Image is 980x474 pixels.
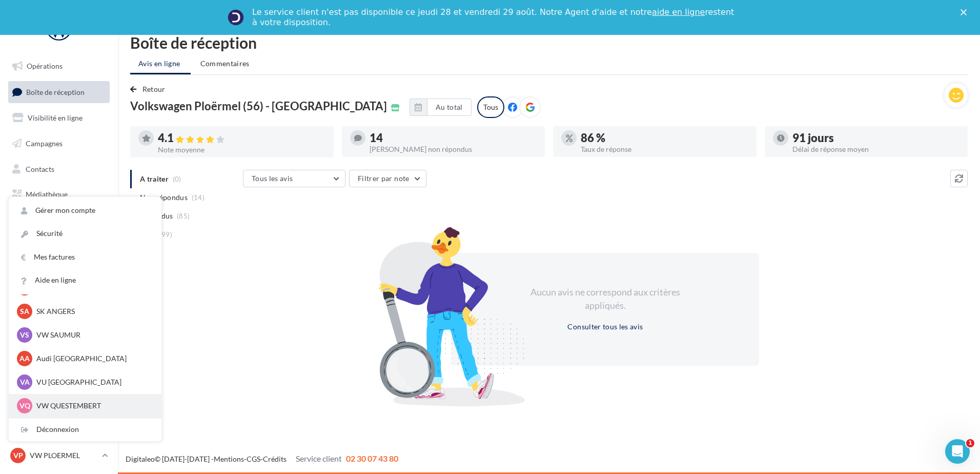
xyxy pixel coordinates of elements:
div: Déconnexion [9,418,161,441]
button: Filtrer par note [349,170,426,187]
span: Non répondus [140,192,188,203]
span: AA [19,353,30,364]
span: SA [20,306,29,317]
span: Visibilité en ligne [28,113,83,122]
span: Commentaires [200,58,250,69]
span: Tous les avis [252,174,293,183]
img: Profile image for Service-Client [228,9,244,26]
div: [PERSON_NAME] non répondus [370,146,537,153]
button: Au total [410,98,472,116]
p: VW QUESTEMBERT [36,401,149,411]
div: 91 jours [792,132,960,144]
a: Campagnes DataOnDemand [6,269,112,299]
a: Gérer mon compte [9,199,161,222]
span: (85) [177,212,190,220]
a: Crédits [263,455,287,463]
span: VQ [19,401,30,411]
div: Aucun avis ne correspond aux critères appliqués. [517,286,693,312]
button: Consulter tous les avis [563,321,647,333]
a: Visibilité en ligne [6,107,112,129]
div: Le service client n'est pas disponible ce jeudi 28 et vendredi 29 août. Notre Agent d'aide et not... [252,7,736,28]
p: Audi [GEOGRAPHIC_DATA] [36,353,149,364]
p: SK ANGERS [36,306,149,317]
p: VW SAUMUR [36,330,149,340]
a: VP VW PLOERMEL [8,446,110,465]
p: VU [GEOGRAPHIC_DATA] [36,377,149,387]
a: Contacts [6,159,112,180]
button: Au total [427,98,472,116]
a: Boîte de réception [6,81,112,103]
a: Opérations [6,55,112,77]
span: Campagnes [26,139,63,148]
a: PLV et print personnalisable [6,235,112,265]
span: Opérations [27,62,63,70]
span: VS [20,330,29,340]
a: Aide en ligne [9,269,161,292]
span: Retour [142,85,166,93]
span: 1 [966,439,974,447]
div: 86 % [581,132,748,144]
span: VP [13,450,23,461]
div: 4.1 [158,132,325,144]
div: Tous [477,96,504,118]
div: Note moyenne [158,146,325,153]
span: Contacts [26,164,54,173]
span: (99) [159,230,172,239]
span: (14) [192,193,205,202]
a: Digitaleo [126,455,155,463]
button: Retour [130,83,170,95]
a: Mes factures [9,246,161,269]
span: Service client [296,453,342,463]
iframe: Intercom live chat [945,439,970,464]
span: VA [20,377,30,387]
a: Sécurité [9,222,161,245]
a: CGS [247,455,260,463]
a: aide en ligne [652,7,705,17]
div: Délai de réponse moyen [792,146,960,153]
span: 02 30 07 43 80 [346,453,398,463]
a: Mentions [214,455,244,463]
p: VW PLOERMEL [30,450,98,461]
button: Tous les avis [243,170,345,187]
span: Médiathèque [26,190,68,199]
a: Médiathèque [6,184,112,205]
a: Calendrier [6,209,112,231]
span: Boîte de réception [26,87,85,96]
div: Boîte de réception [130,35,968,50]
div: 14 [370,132,537,144]
a: Campagnes [6,133,112,154]
span: Volkswagen Ploërmel (56) - [GEOGRAPHIC_DATA] [130,101,387,112]
div: Fermer [961,9,971,15]
div: Taux de réponse [581,146,748,153]
span: © [DATE]-[DATE] - - - [126,455,398,463]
